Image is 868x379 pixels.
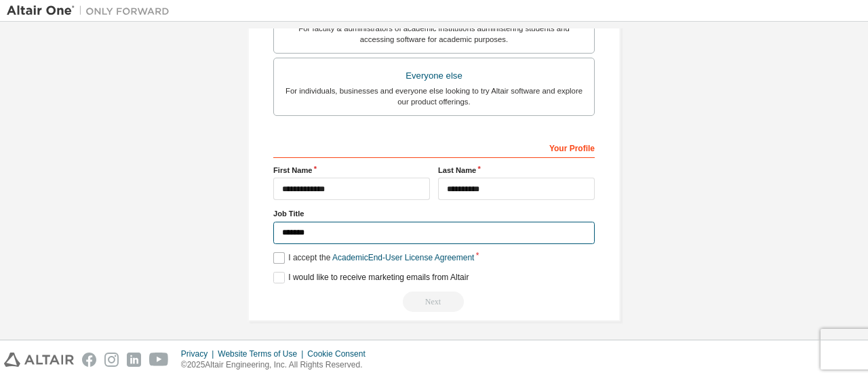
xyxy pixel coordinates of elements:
[4,353,74,367] img: altair_logo.svg
[181,359,374,371] p: © 2025 Altair Engineering, Inc. All Rights Reserved.
[273,136,595,158] div: Your Profile
[307,348,373,359] div: Cookie Consent
[273,252,474,264] label: I accept the
[273,292,595,312] div: Email already exists
[181,348,218,359] div: Privacy
[104,353,119,367] img: instagram.svg
[332,253,474,262] a: Academic End-User License Agreement
[82,353,96,367] img: facebook.svg
[273,272,469,283] label: I would like to receive marketing emails from Altair
[218,348,307,359] div: Website Terms of Use
[127,353,141,367] img: linkedin.svg
[7,4,176,18] img: Altair One
[282,85,586,107] div: For individuals, businesses and everyone else looking to try Altair software and explore our prod...
[282,23,586,45] div: For faculty & administrators of academic institutions administering students and accessing softwa...
[149,353,169,367] img: youtube.svg
[438,165,595,176] label: Last Name
[273,208,595,219] label: Job Title
[273,165,430,176] label: First Name
[282,66,586,85] div: Everyone else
